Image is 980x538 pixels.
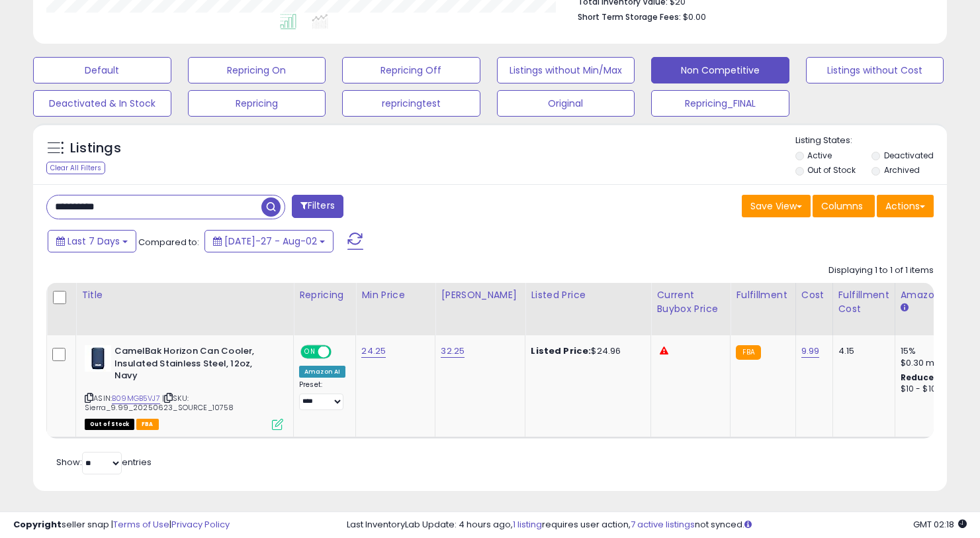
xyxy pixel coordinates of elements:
button: Deactivated & In Stock [33,90,171,117]
a: 9.99 [801,345,820,358]
span: 2025-08-10 02:18 GMT [913,518,967,531]
span: [DATE]-27 - Aug-02 [224,235,317,248]
div: Repricing [299,288,350,302]
a: 32.25 [441,345,465,358]
div: Fulfillment [736,288,789,302]
span: Last 7 Days [67,235,120,248]
div: Min Price [361,288,429,302]
button: Repricing On [188,57,326,83]
button: Repricing Off [342,57,480,83]
span: ON [302,347,318,358]
p: Listing States: [795,134,947,147]
button: Listings without Min/Max [497,57,635,83]
div: Current Buybox Price [656,288,725,316]
span: FBA [136,419,159,430]
a: 24.25 [361,345,386,358]
span: | SKU: Sierra_9.99_20250623_SOURCE_10758 [85,393,234,413]
div: [PERSON_NAME] [441,288,519,302]
button: Repricing [188,90,326,117]
b: Short Term Storage Fees: [578,11,681,23]
strong: Copyright [13,518,62,531]
button: Filters [292,195,343,218]
small: FBA [736,345,760,360]
div: Fulfillment Cost [838,288,889,316]
span: $0.00 [683,11,706,23]
button: Columns [813,195,875,217]
div: Displaying 1 to 1 of 1 items [828,264,934,277]
a: 1 listing [513,518,542,531]
div: Clear All Filters [46,162,105,174]
button: repricingtest [342,90,480,117]
button: Save View [742,195,811,217]
button: Listings without Cost [806,57,944,83]
div: ASIN: [85,345,283,429]
button: Last 7 Days [48,230,136,252]
small: Amazon Fees. [901,302,909,314]
img: 31Cgzz2zq5L._SL40_.jpg [85,345,111,372]
div: Amazon AI [299,366,345,378]
div: Cost [801,288,827,302]
div: 4.15 [838,345,885,357]
button: Default [33,57,171,83]
label: Deactivated [884,150,934,161]
a: B09MGB5VJ7 [112,393,160,404]
button: Repricing_FINAL [651,90,789,117]
b: CamelBak Horizon Can Cooler, Insulated Stainless Steel, 12oz, Navy [114,345,275,386]
div: Title [81,288,288,302]
div: Listed Price [531,288,645,302]
span: Show: entries [56,456,152,468]
span: Columns [821,199,863,213]
div: $24.96 [531,345,641,357]
span: All listings that are currently out of stock and unavailable for purchase on Amazon [85,419,134,430]
button: Non Competitive [651,57,789,83]
h5: Listings [70,139,121,158]
button: Actions [877,195,934,217]
label: Out of Stock [807,164,856,176]
a: Terms of Use [113,518,169,531]
span: OFF [330,347,351,358]
a: Privacy Policy [171,518,230,531]
label: Archived [884,164,920,176]
a: 7 active listings [631,518,695,531]
div: Last InventoryLab Update: 4 hours ago, requires user action, not synced. [347,519,967,531]
b: Listed Price: [531,345,591,357]
button: Original [497,90,635,117]
div: Preset: [299,380,345,410]
label: Active [807,150,832,161]
button: [DATE]-27 - Aug-02 [204,230,334,252]
div: seller snap | | [13,519,230,531]
span: Compared to: [138,236,199,248]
